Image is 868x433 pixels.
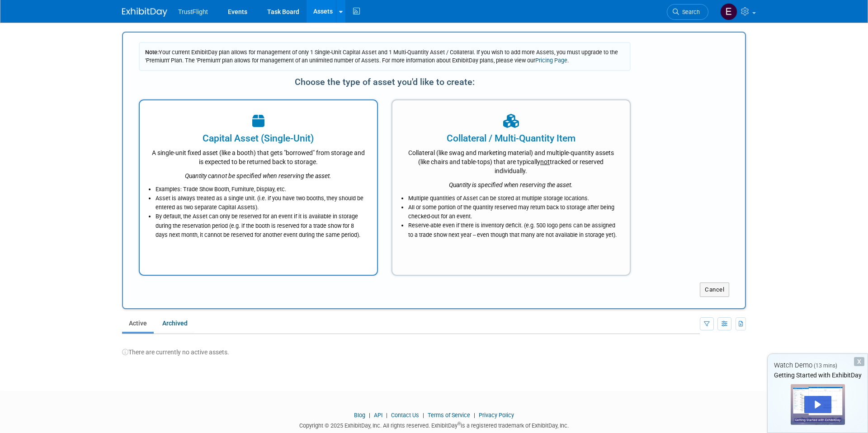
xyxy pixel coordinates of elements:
span: Search [679,9,700,15]
span: TrustFlight [178,8,208,15]
a: Pricing Page [535,57,567,64]
div: Dismiss [854,357,864,366]
li: Multiple quantities of Asset can be stored at multiple storage locations. [408,194,618,203]
span: | [420,412,426,419]
span: (13 mins) [814,362,837,369]
span: not [540,158,550,165]
li: All or some portion of the quantity reserved may return back to storage after being checked-out f... [408,203,618,221]
div: Choose the type of asset you'd like to create: [139,73,631,90]
div: There are currently no active assets. [122,339,746,357]
a: Contact Us [391,412,419,419]
div: Watch Demo [768,361,868,370]
a: Blog [354,412,365,419]
i: Quantity cannot be specified when reserving the asset. [185,172,331,179]
li: Examples: Trade Show Booth, Furniture, Display, etc. [156,185,366,194]
a: Privacy Policy [479,412,514,419]
div: Collateral (like swag and marketing material) and multiple-quantity assets (like chairs and table... [404,145,618,175]
button: Cancel [700,282,729,297]
div: Play [804,396,831,413]
sup: ® [458,421,461,426]
div: A single-unit fixed asset (like a booth) that gets "borrowed" from storage and is expected to be ... [151,145,366,166]
li: By default, the Asset can only be reserved for an event if it is available in storage during the ... [156,212,366,239]
a: API [374,412,382,419]
span: Your current ExhibitDay plan allows for management of only 1 Single-Unit Capital Asset and 1 Mult... [145,49,618,64]
a: Search [667,4,708,20]
i: Quantity is specified when reserving the asset. [449,181,573,188]
img: Emma Ryan [720,3,737,20]
li: Reserve-able even if there is inventory deficit. (e.g. 500 logo pens can be assigned to a trade s... [408,221,618,239]
span: Note: [145,49,159,56]
a: Terms of Service [428,412,470,419]
div: Getting Started with ExhibitDay [768,371,868,380]
div: Capital Asset (Single-Unit) [151,132,366,145]
a: Active [122,315,154,332]
span: | [367,412,373,419]
div: Collateral / Multi-Quantity Item [404,132,618,145]
li: Asset is always treated as a single unit. (i.e. if you have two booths, they should be entered as... [156,194,366,212]
a: Archived [156,315,194,332]
img: ExhibitDay [122,8,167,17]
span: | [384,412,390,419]
span: | [472,412,477,419]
